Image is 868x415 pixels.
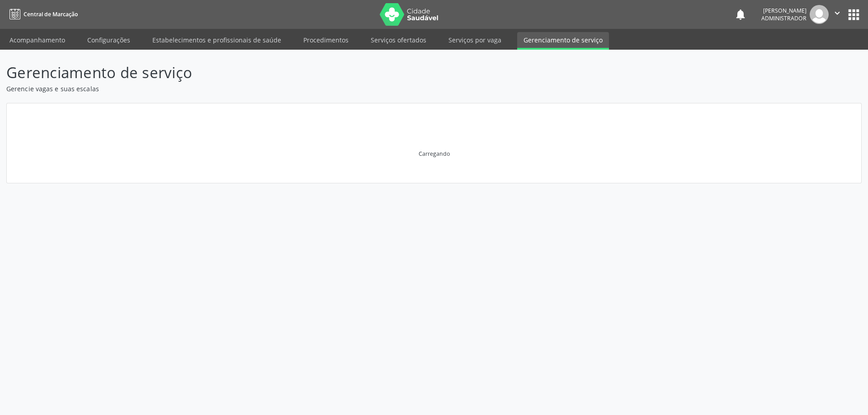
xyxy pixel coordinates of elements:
div: Carregando [419,150,450,158]
a: Central de Marcação [6,7,78,22]
a: Estabelecimentos e profissionais de saúde [146,32,288,48]
button: notifications [734,8,747,21]
span: Administrador [761,14,807,22]
img: img [810,5,829,24]
a: Serviços por vaga [442,32,508,48]
p: Gerencie vagas e suas escalas [6,84,605,93]
p: Gerenciamento de serviço [6,61,605,84]
a: Serviços ofertados [364,32,433,48]
div: [PERSON_NAME] [761,7,807,14]
a: Gerenciamento de serviço [517,32,609,50]
a: Procedimentos [297,32,355,48]
span: Central de Marcação [24,10,78,18]
a: Configurações [81,32,137,48]
button: apps [846,7,862,23]
button:  [829,5,846,24]
a: Acompanhamento [3,32,71,48]
i:  [832,8,842,18]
